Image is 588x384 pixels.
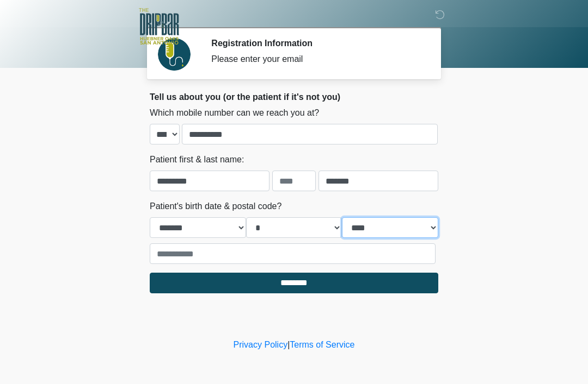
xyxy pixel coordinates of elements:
h2: Tell us about you (or the patient if it's not you) [150,92,438,102]
a: Terms of Service [290,340,354,349]
label: Which mobile number can we reach you at? [150,106,319,119]
img: The DRIPBaR - The Strand at Huebner Oaks Logo [139,8,179,45]
div: Please enter your email [211,53,422,66]
label: Patient's birth date & postal code? [150,200,281,213]
a: | [287,340,290,349]
img: Agent Avatar [158,38,191,71]
label: Patient first & last name: [150,153,244,166]
a: Privacy Policy [234,340,288,349]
